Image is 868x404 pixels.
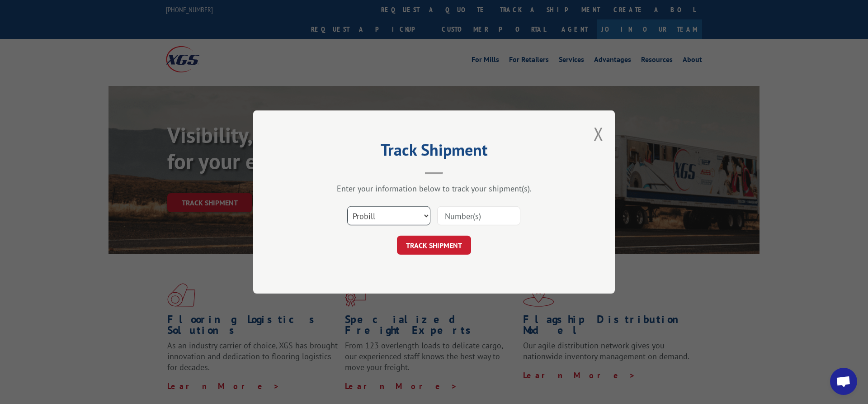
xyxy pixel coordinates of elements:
[830,368,857,395] div: Open chat
[397,236,471,255] button: TRACK SHIPMENT
[594,122,604,146] button: Close modal
[298,183,570,194] div: Enter your information below to track your shipment(s).
[298,143,570,161] h2: Track Shipment
[437,206,520,225] input: Number(s)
